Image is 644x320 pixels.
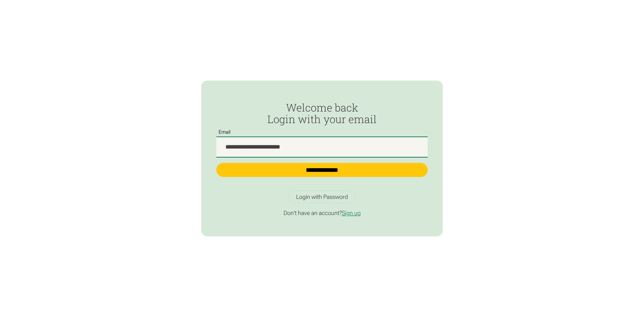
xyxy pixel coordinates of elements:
[216,209,428,217] p: Don't have an account?
[342,209,361,217] a: Sign up
[216,129,233,135] label: Email
[216,102,428,125] h2: Welcome back Login with your email
[296,193,348,201] div: Login with Password
[216,102,428,185] form: Passwordless Login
